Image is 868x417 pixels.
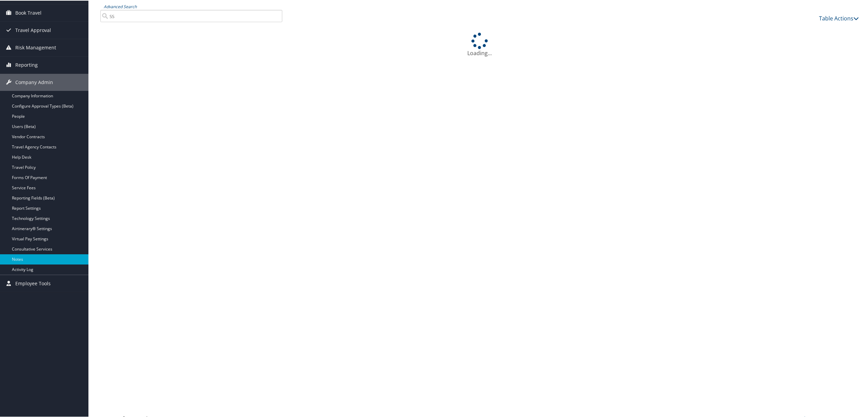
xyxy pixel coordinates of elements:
a: Table Actions [819,14,859,21]
span: Employee Tools [15,274,51,291]
div: Loading... [95,32,864,57]
span: Book Travel [15,4,41,21]
input: Advanced Search [100,9,282,21]
span: Travel Approval [15,21,51,38]
span: Company Admin [15,73,53,90]
a: Advanced Search [104,3,137,9]
span: Reporting [15,56,38,73]
span: Risk Management [15,38,56,55]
